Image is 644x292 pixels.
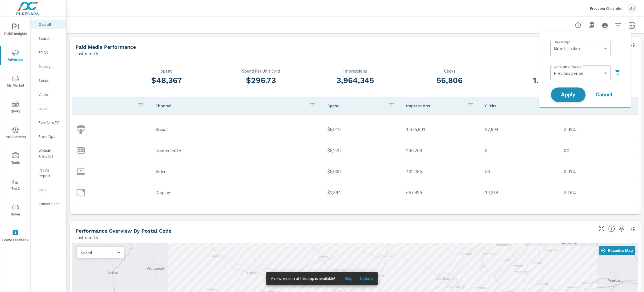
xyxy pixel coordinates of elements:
td: Video [151,164,323,179]
p: Freedom Chevrolet [590,6,623,11]
span: Skip [342,276,355,281]
div: Overall [31,20,66,29]
span: Update [360,276,373,281]
td: 0.01% [559,164,638,179]
button: Recenter Map [599,246,635,255]
span: Tier2 [2,178,29,192]
h3: 3,964,345 [308,76,402,85]
p: Spend [119,68,214,73]
td: 2.03% [559,122,638,137]
div: Calls [31,186,66,194]
div: Video [31,90,66,99]
td: $5,000 [323,164,402,179]
button: Print Report [599,20,610,31]
div: Fixed Ops [31,132,66,141]
button: Minimize Widget [628,40,637,49]
p: Overall [39,22,62,27]
div: AJ [627,3,637,13]
td: 657,896 [402,186,480,200]
img: icon-connectedtv.svg [77,146,85,155]
p: Clicks [402,68,497,73]
p: PMAX [39,50,62,55]
td: 14,214 [480,186,559,200]
td: Social [151,122,323,137]
h5: Performance Overview By Postal Code [75,228,171,234]
span: Recenter Map [601,248,633,253]
p: Video [39,92,62,97]
p: CTR [497,68,591,73]
div: Conversions [31,200,66,208]
td: ConnectedTv [151,143,323,158]
p: Fixed Ops [39,134,62,139]
p: Impressions [308,68,402,73]
button: Select Date Range [626,20,637,31]
p: Local [39,106,62,111]
img: icon-social.svg [77,125,85,134]
p: Conversions [39,201,62,207]
span: Advertise [2,49,29,63]
div: Pacing Report [31,166,66,180]
span: A new version of this app is available! [271,276,335,281]
span: Understand performance data by postal code. Individual postal codes can be selected and expanded ... [608,225,615,232]
div: Display [31,62,66,71]
td: $6,019 [323,122,402,137]
p: Website Analytics [39,148,62,159]
button: "Export Report to PDF" [586,20,597,31]
p: Spend [327,103,384,108]
td: $5,270 [323,143,402,158]
div: PureCars TV [31,118,66,127]
td: 1,376,801 [402,122,480,137]
p: Search [39,36,62,41]
span: PURE Identity [2,127,29,140]
span: PURE Insights [2,24,29,37]
span: Cancel [593,92,615,97]
td: 2.16% [559,186,638,200]
p: Last month [75,50,98,57]
button: Minimize Widget [628,224,637,233]
p: Social [39,78,62,83]
p: Last month [75,234,98,241]
div: Local [31,104,66,113]
span: Save this to your personalized report [617,224,626,233]
p: Channel [155,103,305,108]
div: PMAX [31,48,66,57]
p: PureCars TV [39,120,62,125]
span: Tools [2,152,29,166]
img: icon-video.svg [77,167,85,176]
button: Make Fullscreen [597,224,606,233]
p: Clicks [485,103,541,108]
p: Spend Per Unit Sold [214,68,308,73]
h5: Paid Media Performance [75,44,136,50]
span: Query [2,101,29,115]
td: 3 [480,143,559,158]
p: Spend [81,250,115,255]
div: Website Analytics [31,146,66,160]
span: My Market [2,75,29,89]
span: Apply [557,92,580,98]
span: Driver [2,204,29,218]
td: 236,268 [402,143,480,158]
h3: 56,806 [402,76,497,85]
h3: 1.43% [497,76,591,85]
td: 53 [480,164,559,179]
h3: $48,367 [119,76,214,85]
button: Cancel [587,88,621,102]
div: Social [31,76,66,85]
p: Impressions [406,103,463,108]
td: $1,894 [323,186,402,200]
p: Calls [39,187,62,193]
div: Search [31,34,66,43]
p: Pacing Report [39,167,62,179]
h3: $296.73 [214,76,308,85]
td: 27,894 [480,122,559,137]
td: Display [151,186,323,200]
button: Update [357,274,375,283]
td: 0% [559,143,638,158]
p: Display [39,64,62,69]
button: Apply Filters [613,20,624,31]
button: Apply [551,87,586,102]
img: icon-display.svg [77,188,85,197]
div: Spend [77,250,120,256]
div: nav menu [0,17,30,249]
span: Leave Feedback [2,230,29,244]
